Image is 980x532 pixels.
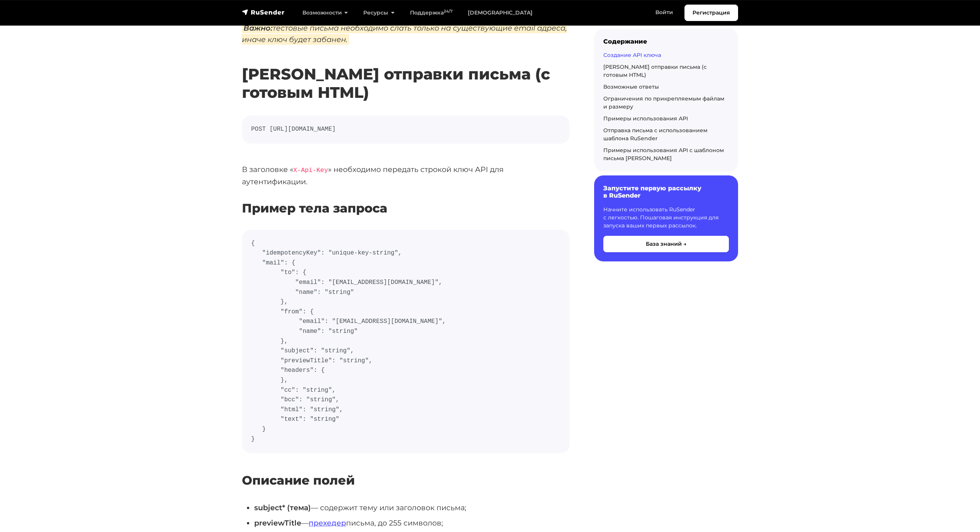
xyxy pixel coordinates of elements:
[603,38,729,45] div: Содержание
[603,115,688,122] a: Примеры использования API
[242,164,570,188] p: В заголовке « » необходимо передать строкой ключ API для аутентификации.
[603,147,724,162] a: Примеры использования API с шаблоном письма [PERSON_NAME]
[242,473,570,488] h3: Описание полей
[254,502,570,514] li: — содержит тему или заголовок письма;
[254,503,311,512] strong: subject* (тема)
[242,23,567,45] em: тестовые письма необходимо слать только на существующие email адреса, иначе ключ будет забанен.
[594,175,738,261] a: Запустите первую рассылку в RuSender Начните использовать RuSender с легкостью. Пошаговая инструк...
[242,201,570,216] h3: Пример тела запроса
[254,517,570,529] li: — письма, до 255 символов;
[603,52,661,58] a: Создание API ключа
[295,5,356,21] a: Возможности
[603,95,724,110] a: Ограничения по прикрепляемым файлам и размеру
[254,518,301,527] strong: previewTitle
[309,518,346,527] a: прехедер
[603,206,729,230] p: Начните использовать RuSender с легкостью. Пошаговая инструкция для запуска ваших первых рассылок.
[603,127,707,142] a: Отправка письма с использованием шаблона RuSender
[684,5,738,21] a: Регистрация
[251,125,560,135] code: POST [URL][DOMAIN_NAME]
[603,63,707,78] a: [PERSON_NAME] отправки письма (с готовым HTML)
[242,42,570,102] h2: [PERSON_NAME] отправки письма (с готовым HTML)
[603,83,659,90] a: Возможные ответы
[243,23,273,32] strong: Важно:
[603,236,729,252] button: База знаний →
[251,239,560,444] code: { "idempotencyKey": "unique-key-string", "mail": { "to": { "email": "[EMAIL_ADDRESS][DOMAIN_NAME]...
[402,5,460,21] a: Поддержка24/7
[293,167,328,174] code: X-Api-Key
[356,5,402,21] a: Ресурсы
[460,5,540,21] a: [DEMOGRAPHIC_DATA]
[444,9,452,14] sup: 24/7
[603,185,729,199] h6: Запустите первую рассылку в RuSender
[242,8,285,16] img: RuSender
[648,5,681,20] a: Войти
